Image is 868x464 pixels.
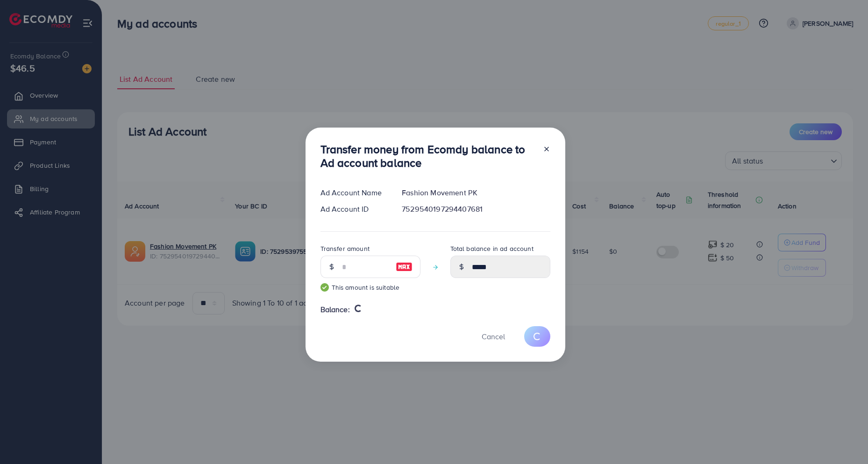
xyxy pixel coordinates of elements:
[394,204,557,214] div: 7529540197294407681
[394,187,557,198] div: Fashion Movement PK
[320,283,329,292] img: guide
[450,244,534,253] label: Total balance in ad account
[482,331,505,342] span: Cancel
[828,422,861,457] iframe: Chat
[313,204,395,214] div: Ad Account ID
[320,304,350,315] span: Balance:
[470,326,517,346] button: Cancel
[396,261,413,272] img: image
[320,283,420,292] small: This amount is suitable
[313,187,395,198] div: Ad Account Name
[320,143,535,170] h3: Transfer money from Ecomdy balance to Ad account balance
[320,244,370,253] label: Transfer amount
